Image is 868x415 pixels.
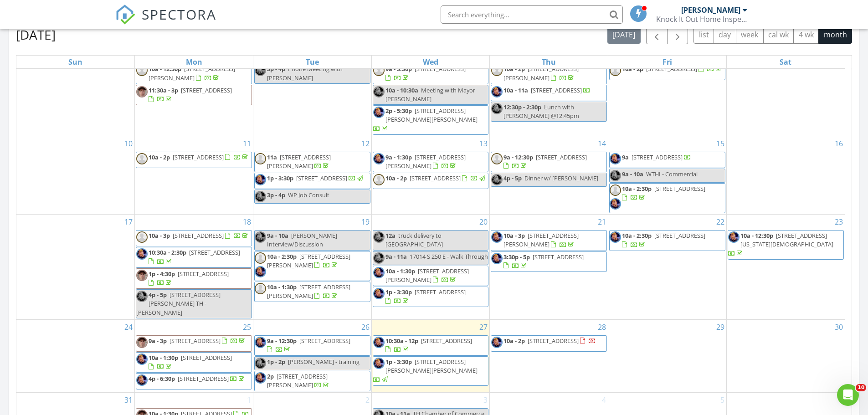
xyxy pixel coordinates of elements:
a: Go to August 16, 2025 [833,136,845,151]
img: default-user-f0147aede5fd5fa78ca7ade42f37bd4542148d508eef1c3d3ea960f66861d68b.jpg [373,65,385,76]
img: screenshot_20221018082119_photos_002profile.jpg [491,253,503,264]
td: Go to August 10, 2025 [16,136,135,215]
span: [STREET_ADDRESS][PERSON_NAME] [267,372,328,389]
img: screenshot_20221018082119_photos_002profile.jpg [610,231,621,243]
img: default-user-f0147aede5fd5fa78ca7ade42f37bd4542148d508eef1c3d3ea960f66861d68b.jpg [136,65,148,76]
a: 10a - 2:30p [STREET_ADDRESS] [609,183,725,213]
td: Go to August 23, 2025 [726,215,845,319]
a: Go to August 17, 2025 [123,215,134,229]
a: 9a - 12:30p [STREET_ADDRESS] [254,335,370,356]
a: 9a - 3p [STREET_ADDRESS] [149,337,247,345]
span: [STREET_ADDRESS] [536,153,587,161]
a: Go to August 30, 2025 [833,320,845,334]
span: [STREET_ADDRESS] [181,354,232,362]
span: 10 [856,384,866,391]
span: [STREET_ADDRESS] [528,337,579,345]
img: default-user-f0147aede5fd5fa78ca7ade42f37bd4542148d508eef1c3d3ea960f66861d68b.jpg [255,153,266,164]
span: Lunch with [PERSON_NAME] @12:45pm [503,103,579,120]
span: [STREET_ADDRESS][PERSON_NAME][PERSON_NAME] [385,107,478,123]
a: 10a - 2p [STREET_ADDRESS] [503,337,596,345]
span: 3p - 4p [267,191,285,199]
a: Monday [184,56,204,68]
img: screenshot_20221018082119_photos_002profile.jpg [255,65,266,76]
img: 20250224_171334_2.jpg [136,337,148,348]
a: 10a - 3p [STREET_ADDRESS][PERSON_NAME] [503,231,579,248]
td: Go to August 25, 2025 [135,319,253,393]
img: screenshot_20221018082119_photos_002profile.jpg [136,291,148,302]
span: 10a - 2:30p [622,231,652,240]
span: 10a - 3p [149,231,170,240]
span: 3p - 4p [267,65,285,73]
img: screenshot_20221018082119_photos_002profile.jpg [255,358,266,369]
span: [STREET_ADDRESS][PERSON_NAME] [267,153,331,170]
a: 9a - 1:30p [STREET_ADDRESS][PERSON_NAME] [385,153,466,170]
td: Go to August 5, 2025 [253,48,371,136]
a: 10a - 1:30p [STREET_ADDRESS][PERSON_NAME] [254,282,370,302]
a: 10a - 11a [STREET_ADDRESS] [503,86,591,94]
td: Go to August 14, 2025 [490,136,608,215]
span: 10a - 2p [622,65,643,73]
span: 1p - 3:30p [385,358,412,366]
span: [STREET_ADDRESS] [410,174,461,182]
a: Go to August 20, 2025 [478,215,489,229]
input: Search everything... [441,5,623,24]
a: 11a [STREET_ADDRESS][PERSON_NAME] [267,153,331,170]
a: 10a - 2p [STREET_ADDRESS] [622,65,723,73]
a: 2p - 5:30p [STREET_ADDRESS][PERSON_NAME][PERSON_NAME] [373,107,478,132]
a: Go to August 19, 2025 [360,215,371,229]
a: 10a - 2p [STREET_ADDRESS] [149,153,250,161]
span: SPECTORA [142,5,216,24]
td: Go to August 12, 2025 [253,136,371,215]
img: screenshot_20221018082119_photos_002profile.jpg [255,372,266,384]
td: Go to August 24, 2025 [16,319,135,393]
a: Go to August 14, 2025 [596,136,608,151]
td: Go to August 28, 2025 [490,319,608,393]
img: 20250224_171334_2.jpg [136,86,148,97]
iframe: Intercom live chat [837,384,859,406]
a: 1p - 3:30p [STREET_ADDRESS] [267,174,365,182]
span: 10a - 3p [503,231,525,240]
a: 10a - 2p [STREET_ADDRESS][PERSON_NAME] [503,65,579,82]
td: Go to August 11, 2025 [135,136,253,215]
a: Go to August 31, 2025 [123,393,134,407]
img: screenshot_20221018082119_photos_002profile.jpg [136,248,148,260]
a: Go to August 28, 2025 [596,320,608,334]
a: Friday [661,56,674,68]
span: [STREET_ADDRESS] [173,231,224,240]
a: 10a - 3p [STREET_ADDRESS][PERSON_NAME] [491,230,607,251]
a: 9a [STREET_ADDRESS] [622,153,691,161]
a: Thursday [540,56,558,68]
img: screenshot_20221018082119_photos_002profile.jpg [610,198,621,210]
span: 10a - 2:30p [622,184,652,193]
img: screenshot_20221018082119_photos_002profile.jpg [373,107,385,118]
a: Saturday [778,56,793,68]
span: 9a - 11a [385,252,407,261]
span: 2p - 5:30p [385,107,412,115]
a: 10a - 2:30p [STREET_ADDRESS] [609,230,725,251]
a: 10a - 2p [STREET_ADDRESS] [136,152,252,168]
a: Go to August 22, 2025 [714,215,726,229]
a: 10a - 3p [STREET_ADDRESS] [149,231,250,240]
span: 11a [267,153,277,161]
a: Go to August 27, 2025 [478,320,489,334]
a: 10a - 2p [STREET_ADDRESS] [385,174,487,182]
span: 10a - 2p [149,153,170,161]
a: 10a - 2p [STREET_ADDRESS] [373,173,489,189]
span: 9a - 3:30p [385,65,412,73]
a: 2p - 5:30p [STREET_ADDRESS][PERSON_NAME][PERSON_NAME] [373,105,489,135]
span: [STREET_ADDRESS] [531,86,582,94]
a: Go to August 18, 2025 [241,215,253,229]
a: Go to August 11, 2025 [241,136,253,151]
a: 3:30p - 5p [STREET_ADDRESS] [491,251,607,272]
span: [STREET_ADDRESS] [296,174,347,182]
span: [STREET_ADDRESS][PERSON_NAME] [149,65,235,82]
a: Sunday [67,56,84,68]
a: Go to August 21, 2025 [596,215,608,229]
a: 10a - 12:30p [STREET_ADDRESS][PERSON_NAME] [136,63,252,84]
span: [STREET_ADDRESS] [415,288,466,296]
img: screenshot_20221018082119_photos_002profile.jpg [491,337,503,348]
span: [STREET_ADDRESS] [654,231,705,240]
td: Go to August 3, 2025 [16,48,135,136]
span: [STREET_ADDRESS][PERSON_NAME] [503,65,579,82]
span: 12:30p - 2:30p [503,103,541,111]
